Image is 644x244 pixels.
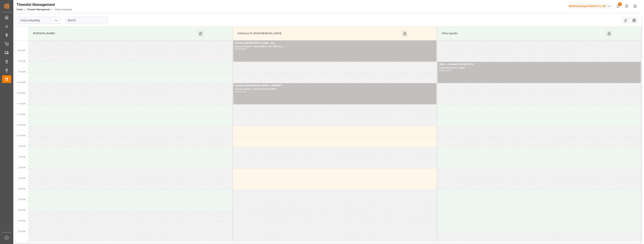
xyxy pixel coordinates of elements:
[18,167,25,169] span: 2:00 PM
[27,8,50,11] a: Timeslot Management
[18,17,60,24] input: Type to search/select
[18,220,25,222] span: 4:30 PM
[235,48,240,50] div: 08:00
[32,30,197,37] div: [PERSON_NAME]
[439,70,445,71] div: 09:00
[18,188,25,190] span: 3:00 PM
[614,2,622,10] button: show 6 new notifications
[66,17,108,24] input: DD-MM-YYYY
[17,135,25,137] span: 12:30 PM
[240,91,241,93] div: -
[240,48,241,50] div: -
[445,70,451,71] div: 10:00
[236,30,401,37] div: Cofresco PL/[GEOGRAPHIC_DATA]
[241,91,247,93] div: 11:00
[18,156,25,158] span: 1:30 PM
[235,91,240,93] div: 10:00
[17,2,72,7] div: Timeslot Management
[17,113,25,115] span: 11:30 AM
[622,2,631,10] button: Help Center
[53,17,59,23] button: open menu
[618,2,622,6] span: 6
[567,3,612,9] div: Melitta Europa GmbH & Co. KG
[17,92,25,94] span: 10:30 AM
[18,177,25,179] span: 2:30 PM
[17,8,23,11] a: Home
[241,48,247,50] div: 09:00
[18,209,25,211] span: 4:00 PM
[235,88,435,91] div: Delivery#:489367 - Plate#:CT7229L/CTR59E
[439,63,639,66] div: Other - container FCIU6291074
[18,49,25,52] span: 8:30 AM
[445,70,445,71] div: -
[567,2,614,10] button: Melitta Europa GmbH & Co. KG
[18,71,25,73] span: 9:30 AM
[235,45,435,48] div: Delivery#:489366 - Plate#:WGM 9714G / WND 78J4
[17,103,25,105] span: 11:00 AM
[439,66,639,70] div: Delivery#:6781292 - Plate#:
[440,30,605,37] div: Other goods
[18,60,25,62] span: 9:00 AM
[18,199,25,201] span: 3:30 PM
[18,145,25,147] span: 1:00 PM
[235,41,435,45] div: Cofresco [GEOGRAPHIC_DATA] - dss
[17,81,25,83] span: 10:00 AM
[18,230,25,233] span: 5:00 PM
[235,84,435,88] div: Cofresco [GEOGRAPHIC_DATA] - INTERSET
[17,124,25,126] span: 12:00 PM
